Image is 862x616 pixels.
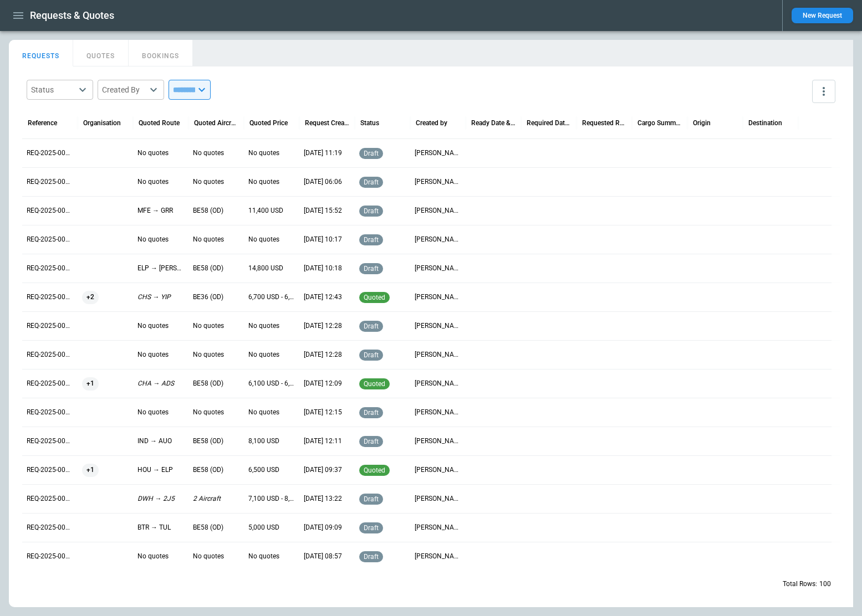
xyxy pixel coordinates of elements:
p: No quotes [248,177,295,187]
p: Ben Gundermann [415,235,461,244]
p: 10/03/2025 09:37 [304,465,350,475]
p: Cady Howell [415,408,461,417]
p: REQ-2025-000323 [27,264,73,273]
div: Quoted Aircraft [194,119,238,127]
span: quoted [361,380,387,388]
p: 09/28/2025 13:22 [304,494,350,504]
p: No quotes [248,408,295,417]
div: Cargo Summary [637,119,682,127]
p: DWH → 2J5 [137,494,184,504]
p: REQ-2025-000320 [27,350,73,360]
span: draft [361,351,381,359]
span: quoted [361,294,387,301]
p: Total Rows: [783,579,817,589]
span: draft [361,322,381,330]
span: draft [361,178,381,186]
p: Cady Howell [415,552,461,561]
div: Origin [693,119,711,127]
p: REQ-2025-000317 [27,437,73,446]
button: REQUESTS [9,40,73,66]
div: Required Date & Time (UTC-05:00) [527,119,571,127]
p: REQ-2025-000325 [27,206,73,215]
p: REQ-2025-000321 [27,321,73,331]
p: 10/05/2025 12:43 [304,292,350,302]
div: Destination [748,119,782,127]
p: BE58 (OD) [193,437,239,446]
p: No quotes [248,148,295,158]
p: 6,100 USD - 6,300 USD [248,379,295,388]
p: George O'Bryan [415,177,461,187]
p: 10/05/2025 12:28 [304,350,350,360]
p: Ben Gundermann [415,379,461,388]
span: draft [361,553,381,561]
p: No quotes [137,321,184,331]
div: Created by [416,119,447,127]
span: +2 [82,283,99,311]
p: REQ-2025-000327 [27,148,73,158]
p: No quotes [193,321,239,331]
p: Allen Maki [415,206,461,215]
span: quoted [361,466,387,474]
p: BE58 (OD) [193,379,239,388]
p: REQ-2025-000318 [27,408,73,417]
p: No quotes [193,235,239,244]
p: 09/26/2025 08:57 [304,552,350,561]
div: Ready Date & Time (UTC-05:00) [471,119,516,127]
p: No quotes [137,552,184,561]
span: draft [361,495,381,503]
p: Cady Howell [415,437,461,446]
p: 10/14/2025 11:19 [304,148,350,158]
p: 8,100 USD [248,437,295,446]
p: BE58 (OD) [193,264,239,273]
p: No quotes [193,148,239,158]
p: REQ-2025-000322 [27,292,73,302]
p: ELP → ABE [137,264,184,273]
p: No quotes [248,552,295,561]
p: 10/03/2025 12:15 [304,408,350,417]
p: 7,100 USD - 8,100 USD [248,494,295,504]
span: draft [361,524,381,532]
p: No quotes [137,148,184,158]
p: No quotes [193,350,239,360]
p: Ben Gundermann [415,148,461,158]
p: 10/05/2025 12:28 [304,321,350,331]
p: CHA → ADS [137,379,184,388]
p: No quotes [248,350,295,360]
p: BE58 (OD) [193,206,239,215]
p: 10/09/2025 10:17 [304,235,350,244]
p: No quotes [137,235,184,244]
p: Ben Gundermann [415,321,461,331]
p: REQ-2025-000314 [27,523,73,532]
p: No quotes [193,552,239,561]
div: Created By [102,84,146,95]
button: QUOTES [73,40,129,66]
p: BE36 (OD) [193,292,239,302]
p: BE58 (OD) [193,465,239,475]
p: BE58 (OD) [193,523,239,532]
p: No quotes [137,177,184,187]
p: REQ-2025-000313 [27,552,73,561]
p: No quotes [193,177,239,187]
p: BTR → TUL [137,523,184,532]
p: No quotes [193,408,239,417]
div: Quoted Price [249,119,288,127]
p: 6,700 USD - 6,800 USD [248,292,295,302]
div: Quoted Route [139,119,180,127]
span: draft [361,438,381,445]
button: New Request [792,8,853,23]
p: No quotes [248,235,295,244]
p: CHS → YIP [137,292,184,302]
p: 5,000 USD [248,523,295,532]
p: REQ-2025-000326 [27,177,73,187]
p: 10/03/2025 12:11 [304,437,350,446]
p: 2 Aircraft [193,494,239,504]
p: REQ-2025-000316 [27,465,73,475]
button: BOOKINGS [129,40,193,66]
span: +1 [82,456,99,484]
p: 10/09/2025 15:52 [304,206,350,215]
p: 09/26/2025 09:09 [304,523,350,532]
div: Requested Route [582,119,626,127]
p: No quotes [137,350,184,360]
p: 100 [819,579,831,589]
p: Ben Gundermann [415,494,461,504]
